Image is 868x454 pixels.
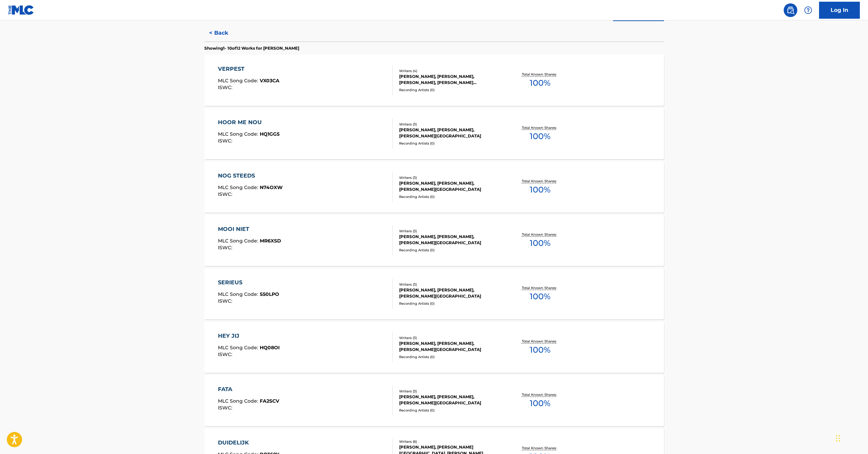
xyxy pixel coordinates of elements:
a: SERIEUSMLC Song Code:S50LPOISWC:Writers (3)[PERSON_NAME], [PERSON_NAME], [PERSON_NAME][GEOGRAPHIC... [204,268,664,319]
div: Writers ( 3 ) [399,282,502,287]
div: [PERSON_NAME], [PERSON_NAME], [PERSON_NAME], [PERSON_NAME][GEOGRAPHIC_DATA] [399,73,502,86]
span: MLC Song Code : [218,344,260,351]
span: S50LPO [260,291,279,297]
span: MR6XSD [260,238,281,244]
span: MLC Song Code : [218,78,260,84]
div: Writers ( 4 ) [399,68,502,73]
p: Total Known Shares: [522,72,558,77]
p: Showing 1 - 10 of 12 Works for [PERSON_NAME] [204,45,299,51]
div: HOOR ME NOU [218,118,279,127]
div: HEY JIJ [218,332,280,340]
div: [PERSON_NAME], [PERSON_NAME], [PERSON_NAME][GEOGRAPHIC_DATA] [399,394,502,406]
div: Recording Artists ( 0 ) [399,301,502,306]
span: ISWC : [218,245,234,251]
div: Drag [836,428,840,449]
div: Recording Artists ( 0 ) [399,194,502,199]
div: Writers ( 3 ) [399,175,502,180]
div: Writers ( 3 ) [399,122,502,127]
a: HOOR ME NOUMLC Song Code:HQ1GG5ISWC:Writers (3)[PERSON_NAME], [PERSON_NAME], [PERSON_NAME][GEOGRA... [204,108,664,159]
span: 100 % [530,130,550,142]
span: ISWC : [218,298,234,304]
a: NOG STEEDSMLC Song Code:N74OXWISWC:Writers (3)[PERSON_NAME], [PERSON_NAME], [PERSON_NAME][GEOGRAP... [204,162,664,213]
span: ISWC : [218,405,234,411]
div: Recording Artists ( 0 ) [399,354,502,359]
span: ISWC : [218,351,234,357]
p: Total Known Shares: [522,392,558,397]
div: Writers ( 6 ) [399,439,502,444]
span: FA2SCV [260,398,279,404]
span: MLC Song Code : [218,184,260,190]
p: Total Known Shares: [522,339,558,344]
div: [PERSON_NAME], [PERSON_NAME], [PERSON_NAME][GEOGRAPHIC_DATA] [399,234,502,246]
span: MLC Song Code : [218,131,260,137]
div: [PERSON_NAME], [PERSON_NAME], [PERSON_NAME][GEOGRAPHIC_DATA] [399,340,502,353]
button: < Back [204,24,245,41]
div: DUIDELIJK [218,439,279,447]
div: [PERSON_NAME], [PERSON_NAME], [PERSON_NAME][GEOGRAPHIC_DATA] [399,180,502,192]
span: N74OXW [260,184,283,190]
span: 100 % [530,77,550,89]
span: ISWC : [218,191,234,197]
div: MOOI NIET [218,225,281,233]
p: Total Known Shares: [522,179,558,184]
span: 100 % [530,237,550,249]
img: help [804,6,812,14]
span: MLC Song Code : [218,398,260,404]
span: VX03CA [260,78,279,84]
a: FATAMLC Song Code:FA2SCVISWC:Writers (3)[PERSON_NAME], [PERSON_NAME], [PERSON_NAME][GEOGRAPHIC_DA... [204,375,664,426]
div: Help [801,3,815,17]
span: 100 % [530,344,550,356]
span: HQ1GG5 [260,131,279,137]
img: search [786,6,795,14]
p: Total Known Shares: [522,445,558,451]
span: HQ08OI [260,344,280,351]
span: MLC Song Code : [218,291,260,297]
p: Total Known Shares: [522,285,558,290]
a: Log In [819,2,860,19]
div: Writers ( 3 ) [399,335,502,340]
img: MLC Logo [8,5,34,15]
span: 100 % [530,290,550,303]
div: [PERSON_NAME], [PERSON_NAME], [PERSON_NAME][GEOGRAPHIC_DATA] [399,127,502,139]
div: VERPEST [218,65,279,73]
a: VERPESTMLC Song Code:VX03CAISWC:Writers (4)[PERSON_NAME], [PERSON_NAME], [PERSON_NAME], [PERSON_N... [204,55,664,106]
span: ISWC : [218,138,234,144]
a: HEY JIJMLC Song Code:HQ08OIISWC:Writers (3)[PERSON_NAME], [PERSON_NAME], [PERSON_NAME][GEOGRAPHIC... [204,322,664,373]
div: SERIEUS [218,279,279,287]
div: [PERSON_NAME], [PERSON_NAME], [PERSON_NAME][GEOGRAPHIC_DATA] [399,287,502,299]
div: Recording Artists ( 0 ) [399,408,502,413]
div: Recording Artists ( 0 ) [399,141,502,146]
span: MLC Song Code : [218,238,260,244]
a: MOOI NIETMLC Song Code:MR6XSDISWC:Writers (3)[PERSON_NAME], [PERSON_NAME], [PERSON_NAME][GEOGRAPH... [204,215,664,266]
div: Writers ( 3 ) [399,389,502,394]
span: 100 % [530,184,550,196]
div: NOG STEEDS [218,172,283,180]
p: Total Known Shares: [522,232,558,237]
div: FATA [218,385,279,393]
iframe: Chat Widget [834,421,868,454]
div: Recording Artists ( 0 ) [399,87,502,93]
div: Writers ( 3 ) [399,229,502,234]
span: ISWC : [218,84,234,90]
span: 100 % [530,397,550,409]
div: Recording Artists ( 0 ) [399,248,502,253]
a: Public Search [784,3,797,17]
p: Total Known Shares: [522,125,558,130]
